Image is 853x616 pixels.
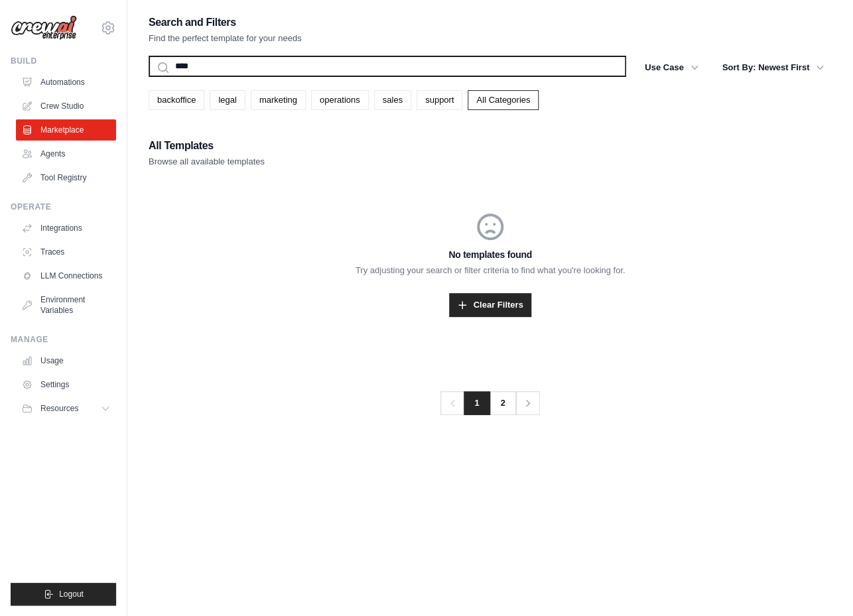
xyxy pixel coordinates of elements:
[374,90,411,110] a: sales
[16,119,116,141] a: Marketplace
[11,56,116,66] div: Build
[16,217,116,239] a: Integrations
[149,90,204,110] a: backoffice
[59,589,84,599] span: Logout
[149,264,832,277] p: Try adjusting your search or filter criteria to find what you're looking for.
[449,293,531,317] a: Clear Filters
[16,289,116,321] a: Environment Variables
[149,13,302,32] h2: Search and Filters
[637,56,706,80] button: Use Case
[16,350,116,371] a: Usage
[464,391,490,415] span: 1
[440,391,539,415] nav: Pagination
[210,90,245,110] a: legal
[417,90,462,110] a: support
[468,90,539,110] a: All Categories
[16,72,116,93] a: Automations
[11,202,116,212] div: Operate
[16,167,116,188] a: Tool Registry
[40,403,78,414] span: Resources
[16,265,116,286] a: LLM Connections
[490,391,516,415] a: 2
[16,143,116,164] a: Agents
[149,32,302,45] p: Find the perfect template for your needs
[16,241,116,263] a: Traces
[11,583,116,605] button: Logout
[16,374,116,395] a: Settings
[149,137,265,155] h2: All Templates
[787,552,853,616] iframe: Chat Widget
[149,155,265,168] p: Browse all available templates
[149,248,832,261] h3: No templates found
[11,15,77,40] img: Logo
[311,90,369,110] a: operations
[11,334,116,345] div: Manage
[16,398,116,419] button: Resources
[16,95,116,117] a: Crew Studio
[251,90,306,110] a: marketing
[714,56,832,80] button: Sort By: Newest First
